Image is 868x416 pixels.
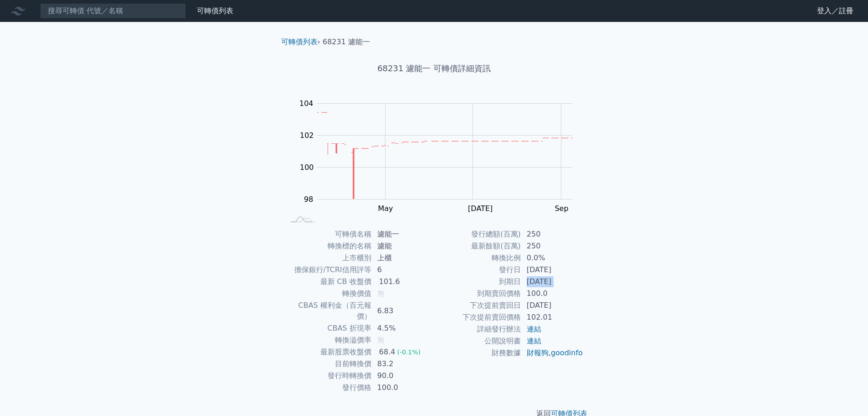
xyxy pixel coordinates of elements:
td: 發行價格 [285,382,372,394]
td: CBAS 權利金（百元報價） [285,300,372,322]
li: › [281,37,320,47]
td: 100.0 [521,288,584,300]
td: 發行時轉換價 [285,370,372,382]
tspan: 100 [300,163,314,172]
td: 轉換標的名稱 [285,240,372,252]
td: 目前轉換價 [285,358,372,370]
a: goodinfo [551,348,583,357]
td: 下次提前賣回價格 [434,311,521,323]
span: 無 [377,336,385,344]
td: 最新股票收盤價 [285,346,372,358]
td: 上市櫃別 [285,252,372,264]
div: 68.4 [377,347,397,358]
span: (-0.1%) [397,348,421,356]
td: 發行總額(百萬) [434,228,521,240]
td: 6 [372,264,434,276]
td: 濾能 [372,240,434,252]
td: 上櫃 [372,252,434,264]
tspan: [DATE] [468,204,493,213]
td: CBAS 折現率 [285,322,372,334]
td: 到期賣回價格 [434,288,521,300]
td: 轉換比例 [434,252,521,264]
td: [DATE] [521,276,584,288]
td: 90.0 [372,370,434,382]
td: 財務數據 [434,347,521,359]
td: 發行日 [434,264,521,276]
td: 可轉債名稱 [285,228,372,240]
td: 102.01 [521,311,584,323]
a: 登入／註冊 [810,4,861,18]
td: 250 [521,228,584,240]
td: 最新餘額(百萬) [434,240,521,252]
g: Chart [295,99,586,213]
td: 轉換價值 [285,288,372,300]
td: 100.0 [372,382,434,394]
span: 無 [377,289,385,298]
a: 財報狗 [527,348,549,357]
td: 0.0% [521,252,584,264]
tspan: May [378,204,393,213]
a: 可轉債列表 [197,6,233,15]
td: 4.5% [372,322,434,334]
h1: 68231 濾能一 可轉債詳細資訊 [274,62,595,75]
div: 101.6 [377,276,402,287]
td: 擔保銀行/TCRI信用評等 [285,264,372,276]
tspan: 102 [300,131,314,140]
td: 83.2 [372,358,434,370]
td: [DATE] [521,264,584,276]
td: 250 [521,240,584,252]
tspan: Sep [555,204,568,213]
td: 下次提前賣回日 [434,300,521,311]
td: [DATE] [521,300,584,311]
td: 詳細發行辦法 [434,323,521,335]
tspan: 104 [299,99,313,108]
li: 68231 濾能一 [323,37,370,47]
td: , [521,347,584,359]
td: 6.83 [372,300,434,322]
td: 公開說明書 [434,335,521,347]
a: 連結 [527,337,541,345]
td: 到期日 [434,276,521,288]
tspan: 98 [304,195,313,204]
input: 搜尋可轉債 代號／名稱 [40,3,186,19]
a: 可轉債列表 [281,37,318,46]
td: 轉換溢價率 [285,334,372,346]
td: 最新 CB 收盤價 [285,276,372,288]
td: 濾能一 [372,228,434,240]
a: 連結 [527,325,541,333]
